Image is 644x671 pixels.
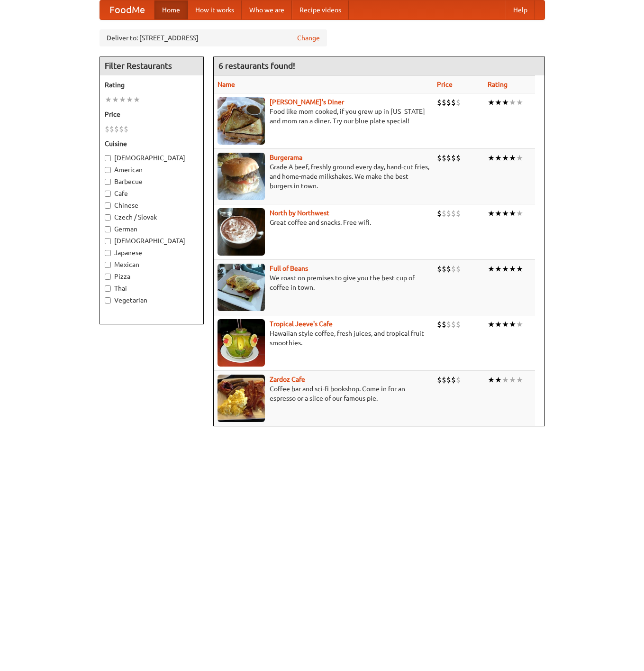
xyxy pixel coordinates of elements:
[446,208,451,219] li: $
[105,165,199,175] label: American
[105,94,112,105] li: ★
[105,167,111,173] input: American
[105,285,111,292] input: Thai
[105,224,199,234] label: German
[451,319,456,330] li: $
[446,319,451,330] li: $
[488,264,495,274] li: ★
[218,81,235,88] a: Name
[105,110,199,119] h5: Price
[442,97,446,108] li: $
[218,329,429,348] p: Hawaiian style coffee, fresh juices, and tropical fruit smoothies.
[456,153,461,163] li: $
[218,375,265,422] img: zardoz.jpg
[442,319,446,330] li: $
[218,218,429,227] p: Great coffee and snacks. Free wifi.
[292,0,349,19] a: Recipe videos
[270,209,329,217] a: North by Northwest
[218,107,429,126] p: Food like mom cooked, if you grew up in [US_STATE] and mom ran a diner. Try our blue plate special!
[495,375,502,385] li: ★
[119,124,124,134] li: $
[218,264,265,311] img: beans.jpg
[437,97,442,108] li: $
[509,375,516,385] li: ★
[506,0,535,19] a: Help
[451,153,456,163] li: $
[456,375,461,385] li: $
[451,208,456,219] li: $
[105,179,111,185] input: Barbecue
[218,162,429,191] p: Grade A beef, freshly ground every day, hand-cut fries, and home-made milkshakes. We make the bes...
[270,320,333,328] a: Tropical Jeeve's Cafe
[105,274,111,280] input: Pizza
[437,81,453,88] a: Price
[446,153,451,163] li: $
[105,238,111,244] input: [DEMOGRAPHIC_DATA]
[451,264,456,274] li: $
[495,208,502,219] li: ★
[270,376,305,383] b: Zardoz Cafe
[502,319,509,330] li: ★
[437,319,442,330] li: $
[437,153,442,163] li: $
[297,33,320,43] a: Change
[488,319,495,330] li: ★
[437,375,442,385] li: $
[509,153,516,163] li: ★
[188,0,242,19] a: How it works
[437,208,442,219] li: $
[105,250,111,256] input: Japanese
[270,265,308,272] a: Full of Beans
[114,124,119,134] li: $
[488,375,495,385] li: ★
[488,208,495,219] li: ★
[105,80,199,90] h5: Rating
[105,248,199,257] label: Japanese
[488,81,508,88] a: Rating
[502,208,509,219] li: ★
[242,0,292,19] a: Who we are
[105,189,199,198] label: Cafe
[509,319,516,330] li: ★
[105,295,199,305] label: Vegetarian
[270,154,302,161] a: Burgerama
[218,208,265,256] img: north.jpg
[516,375,523,385] li: ★
[456,264,461,274] li: $
[451,375,456,385] li: $
[446,264,451,274] li: $
[133,94,140,105] li: ★
[100,56,203,75] h4: Filter Restaurants
[502,153,509,163] li: ★
[105,236,199,246] label: [DEMOGRAPHIC_DATA]
[451,97,456,108] li: $
[509,208,516,219] li: ★
[105,191,111,197] input: Cafe
[105,201,199,210] label: Chinese
[218,61,295,70] ng-pluralize: 6 restaurants found!
[105,226,111,232] input: German
[437,264,442,274] li: $
[446,97,451,108] li: $
[509,97,516,108] li: ★
[105,139,199,148] h5: Cuisine
[495,319,502,330] li: ★
[105,124,109,134] li: $
[105,155,111,161] input: [DEMOGRAPHIC_DATA]
[442,375,446,385] li: $
[105,214,111,221] input: Czech / Slovak
[456,208,461,219] li: $
[105,272,199,281] label: Pizza
[516,264,523,274] li: ★
[218,384,429,403] p: Coffee bar and sci-fi bookshop. Come in for an espresso or a slice of our famous pie.
[124,124,128,134] li: $
[495,97,502,108] li: ★
[105,284,199,293] label: Thai
[100,0,154,19] a: FoodMe
[105,177,199,186] label: Barbecue
[442,153,446,163] li: $
[218,273,429,292] p: We roast on premises to give you the best cup of coffee in town.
